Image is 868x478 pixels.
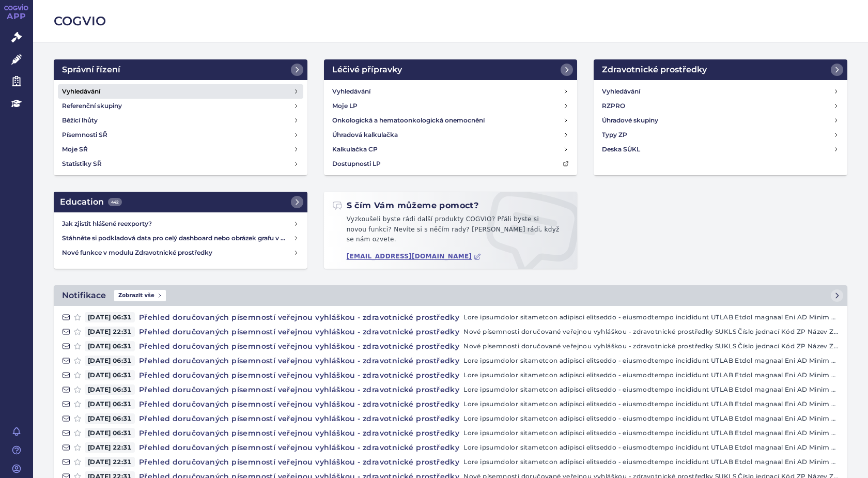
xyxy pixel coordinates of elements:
[328,128,574,142] a: Úhradová kalkulačka
[463,442,839,453] p: Lore ipsumdolor sitametcon adipisci elitseddo - eiusmodtempo incididunt UTLAB Etdol magnaal Eni A...
[85,341,135,351] span: [DATE] 06:31
[54,12,847,30] h2: COGVIO
[602,144,640,155] h4: Deska SÚKL
[85,356,135,366] span: [DATE] 06:31
[62,289,106,302] h2: Notifikace
[54,59,307,80] a: Správní řízení
[135,327,463,337] h4: Přehled doručovaných písemností veřejnou vyhláškou - zdravotnické prostředky
[328,113,574,128] a: Onkologická a hematoonkologická onemocnění
[463,327,839,337] p: Nové písemnosti doručované veřejnou vyhláškou - zdravotnické prostředky SUKLS Číslo jednací Kód Z...
[62,159,102,169] h4: Statistiky SŘ
[58,99,303,113] a: Referenční skupiny
[60,196,122,208] h2: Education
[328,99,574,113] a: Moje LP
[332,200,479,211] h2: S čím Vám můžeme pomoct?
[85,428,135,438] span: [DATE] 06:31
[347,253,482,260] a: [EMAIL_ADDRESS][DOMAIN_NAME]
[62,101,122,111] h4: Referenční skupiny
[135,370,463,380] h4: Přehled doručovaných písemností veřejnou vyhláškou - zdravotnické prostředky
[108,198,122,206] span: 442
[328,157,574,171] a: Dostupnosti LP
[114,290,166,301] span: Zobrazit vše
[62,144,88,155] h4: Moje SŘ
[463,370,839,380] p: Lore ipsumdolor sitametcon adipisci elitseddo - eiusmodtempo incididunt UTLAB Etdol magnaal Eni A...
[135,312,463,322] h4: Přehled doručovaných písemností veřejnou vyhláškou - zdravotnické prostředky
[602,101,625,111] h4: RZPRO
[463,312,839,322] p: Lore ipsumdolor sitametcon adipisci elitseddo - eiusmodtempo incididunt UTLAB Etdol magnaal Eni A...
[602,86,640,97] h4: Vyhledávání
[463,341,839,351] p: Nové písemnosti doručované veřejnou vyhláškou - zdravotnické prostředky SUKLS Číslo jednací Kód Z...
[463,399,839,409] p: Lore ipsumdolor sitametcon adipisci elitseddo - eiusmodtempo incididunt UTLAB Etdol magnaal Eni A...
[332,86,370,97] h4: Vyhledávání
[54,192,307,212] a: Education442
[58,128,303,142] a: Písemnosti SŘ
[602,115,658,126] h4: Úhradové skupiny
[62,219,293,229] h4: Jak zjistit hlášené reexporty?
[598,142,843,157] a: Deska SÚKL
[58,217,303,231] a: Jak zjistit hlášené reexporty?
[602,64,707,76] h2: Zdravotnické prostředky
[135,457,463,467] h4: Přehled doručovaných písemností veřejnou vyhláškou - zdravotnické prostředky
[62,64,120,76] h2: Správní řízení
[463,413,839,424] p: Lore ipsumdolor sitametcon adipisci elitseddo - eiusmodtempo incididunt UTLAB Etdol magnaal Eni A...
[328,84,574,99] a: Vyhledávání
[463,384,839,395] p: Lore ipsumdolor sitametcon adipisci elitseddo - eiusmodtempo incididunt UTLAB Etdol magnaal Eni A...
[598,128,843,142] a: Typy ZP
[598,84,843,99] a: Vyhledávání
[463,457,839,467] p: Lore ipsumdolor sitametcon adipisci elitseddo - eiusmodtempo incididunt UTLAB Etdol magnaal Eni A...
[58,245,303,260] a: Nové funkce v modulu Zdravotnické prostředky
[62,115,98,126] h4: Běžící lhůty
[332,144,378,155] h4: Kalkulačka CP
[85,327,135,337] span: [DATE] 22:31
[463,356,839,366] p: Lore ipsumdolor sitametcon adipisci elitseddo - eiusmodtempo incididunt UTLAB Etdol magnaal Eni A...
[85,384,135,395] span: [DATE] 06:31
[332,159,381,169] h4: Dostupnosti LP
[135,399,463,409] h4: Přehled doručovaných písemností veřejnou vyhláškou - zdravotnické prostředky
[332,64,402,76] h2: Léčivé přípravky
[85,312,135,322] span: [DATE] 06:31
[332,115,485,126] h4: Onkologická a hematoonkologická onemocnění
[85,457,135,467] span: [DATE] 22:31
[58,142,303,157] a: Moje SŘ
[598,113,843,128] a: Úhradové skupiny
[62,130,107,140] h4: Písemnosti SŘ
[85,399,135,409] span: [DATE] 06:31
[332,101,358,111] h4: Moje LP
[62,86,100,97] h4: Vyhledávání
[85,442,135,453] span: [DATE] 22:31
[54,285,847,306] a: NotifikaceZobrazit vše
[463,428,839,438] p: Lore ipsumdolor sitametcon adipisci elitseddo - eiusmodtempo incididunt UTLAB Etdol magnaal Eni A...
[332,214,569,249] p: Vyzkoušeli byste rádi další produkty COGVIO? Přáli byste si novou funkci? Nevíte si s něčím rady?...
[58,231,303,245] a: Stáhněte si podkladová data pro celý dashboard nebo obrázek grafu v COGVIO App modulu Analytics
[135,428,463,438] h4: Přehled doručovaných písemností veřejnou vyhláškou - zdravotnické prostředky
[135,356,463,366] h4: Přehled doručovaných písemností veřejnou vyhláškou - zdravotnické prostředky
[58,157,303,171] a: Statistiky SŘ
[62,248,293,258] h4: Nové funkce v modulu Zdravotnické prostředky
[135,413,463,424] h4: Přehled doručovaných písemností veřejnou vyhláškou - zdravotnické prostředky
[85,413,135,424] span: [DATE] 06:31
[135,341,463,351] h4: Přehled doručovaných písemností veřejnou vyhláškou - zdravotnické prostředky
[62,233,293,243] h4: Stáhněte si podkladová data pro celý dashboard nebo obrázek grafu v COGVIO App modulu Analytics
[598,99,843,113] a: RZPRO
[324,59,578,80] a: Léčivé přípravky
[58,84,303,99] a: Vyhledávání
[58,113,303,128] a: Běžící lhůty
[328,142,574,157] a: Kalkulačka CP
[602,130,627,140] h4: Typy ZP
[135,384,463,395] h4: Přehled doručovaných písemností veřejnou vyhláškou - zdravotnické prostředky
[594,59,847,80] a: Zdravotnické prostředky
[85,370,135,380] span: [DATE] 06:31
[332,130,398,140] h4: Úhradová kalkulačka
[135,442,463,453] h4: Přehled doručovaných písemností veřejnou vyhláškou - zdravotnické prostředky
